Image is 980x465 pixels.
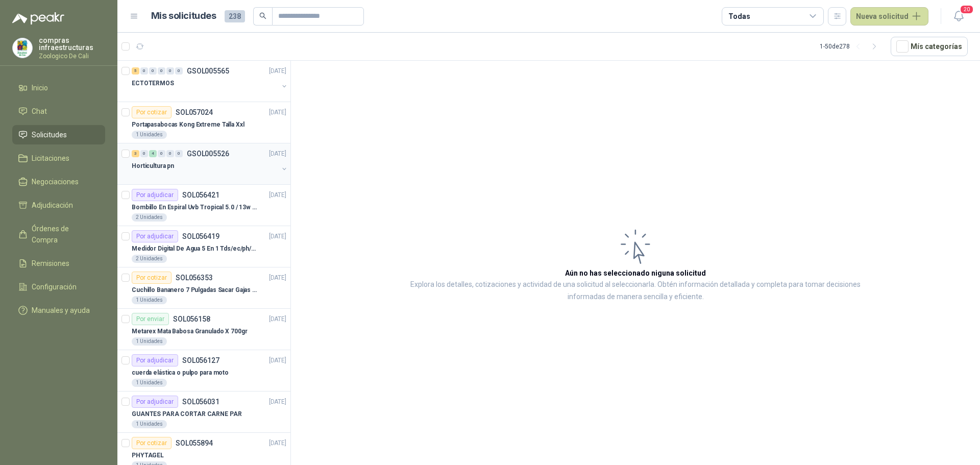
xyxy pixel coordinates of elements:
[158,150,165,157] div: 0
[117,267,290,309] a: Por cotizarSOL056353[DATE] Cuchillo Bananero 7 Pulgadas Sacar Gajas O Deshoje O Desman1 Unidades
[269,314,286,324] p: [DATE]
[132,161,174,171] p: Horticultura pn
[32,106,47,117] span: Chat
[32,281,77,292] span: Configuración
[949,7,968,26] button: 20
[132,150,139,157] div: 3
[32,223,95,246] span: Órdenes de Compra
[132,79,174,88] p: ECTOTERMOS
[32,200,73,211] span: Adjudicación
[149,150,157,157] div: 4
[393,279,878,303] p: Explora los detalles, cotizaciones y actividad de una solicitud al seleccionarla. Obtén informaci...
[12,301,105,320] a: Manuales y ayuda
[182,398,219,405] p: SOL056031
[117,391,290,433] a: Por adjudicarSOL056031[DATE] GUANTES PARA CORTAR CARNE PAR1 Unidades
[269,438,286,448] p: [DATE]
[39,37,105,51] p: compras infraestructuras
[132,354,178,366] div: Por adjudicar
[565,267,706,279] h3: Aún no has seleccionado niguna solicitud
[12,219,105,250] a: Órdenes de Compra
[158,67,165,75] div: 0
[12,125,105,144] a: Solicitudes
[269,356,286,365] p: [DATE]
[132,148,288,180] a: 3 0 4 0 0 0 GSOL005526[DATE] Horticultura pn
[32,82,48,93] span: Inicio
[12,149,105,168] a: Licitaciones
[132,437,171,449] div: Por cotizar
[39,53,105,59] p: Zoologico De Cali
[182,357,219,364] p: SOL056127
[132,285,259,295] p: Cuchillo Bananero 7 Pulgadas Sacar Gajas O Deshoje O Desman
[269,190,286,200] p: [DATE]
[166,67,174,75] div: 0
[269,273,286,283] p: [DATE]
[32,129,67,140] span: Solicitudes
[12,277,105,297] a: Configuración
[269,149,286,159] p: [DATE]
[32,153,69,164] span: Licitaciones
[132,396,178,408] div: Por adjudicar
[12,172,105,191] a: Negociaciones
[132,337,167,346] div: 1 Unidades
[132,327,248,336] p: Metarex Mata Babosa Granulado X 700gr
[132,203,259,212] p: Bombillo En Espiral Uvb Tropical 5.0 / 13w Reptiles (ectotermos)
[259,12,266,19] span: search
[132,244,259,254] p: Medidor Digital De Agua 5 En 1 Tds/ec/ph/salinidad/temperatu
[132,230,178,242] div: Por adjudicar
[117,309,290,350] a: Por enviarSOL056158[DATE] Metarex Mata Babosa Granulado X 700gr1 Unidades
[820,38,883,55] div: 1 - 50 de 278
[132,65,288,97] a: 5 0 0 0 0 0 GSOL005565[DATE] ECTOTERMOS
[175,150,183,157] div: 0
[132,255,167,263] div: 2 Unidades
[269,397,286,407] p: [DATE]
[269,232,286,241] p: [DATE]
[728,11,750,22] div: Todas
[132,313,169,325] div: Por enviar
[12,254,105,273] a: Remisiones
[132,420,167,428] div: 1 Unidades
[151,9,216,23] h1: Mis solicitudes
[132,131,167,139] div: 1 Unidades
[140,150,148,157] div: 0
[166,150,174,157] div: 0
[187,67,229,75] p: GSOL005565
[149,67,157,75] div: 0
[176,439,213,447] p: SOL055894
[12,78,105,97] a: Inicio
[140,67,148,75] div: 0
[13,38,32,58] img: Company Logo
[132,296,167,304] div: 1 Unidades
[225,10,245,22] span: 238
[132,379,167,387] div: 1 Unidades
[32,258,69,269] span: Remisiones
[12,195,105,215] a: Adjudicación
[173,315,210,323] p: SOL056158
[132,368,229,378] p: cuerda elástica o pulpo para moto
[132,67,139,75] div: 5
[117,185,290,226] a: Por adjudicarSOL056421[DATE] Bombillo En Espiral Uvb Tropical 5.0 / 13w Reptiles (ectotermos)2 Un...
[182,233,219,240] p: SOL056419
[891,37,968,56] button: Mís categorías
[32,305,90,316] span: Manuales y ayuda
[132,120,244,130] p: Portapasabocas Kong Extreme Talla Xxl
[175,67,183,75] div: 0
[12,102,105,121] a: Chat
[132,272,171,284] div: Por cotizar
[187,150,229,157] p: GSOL005526
[269,108,286,117] p: [DATE]
[132,213,167,222] div: 2 Unidades
[32,176,79,187] span: Negociaciones
[132,189,178,201] div: Por adjudicar
[176,274,213,281] p: SOL056353
[850,7,928,26] button: Nueva solicitud
[117,102,290,143] a: Por cotizarSOL057024[DATE] Portapasabocas Kong Extreme Talla Xxl1 Unidades
[960,5,974,14] span: 20
[132,451,164,460] p: PHYTAGEL
[176,109,213,116] p: SOL057024
[269,66,286,76] p: [DATE]
[132,106,171,118] div: Por cotizar
[12,12,64,25] img: Logo peakr
[182,191,219,199] p: SOL056421
[117,226,290,267] a: Por adjudicarSOL056419[DATE] Medidor Digital De Agua 5 En 1 Tds/ec/ph/salinidad/temperatu2 Unidades
[132,409,242,419] p: GUANTES PARA CORTAR CARNE PAR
